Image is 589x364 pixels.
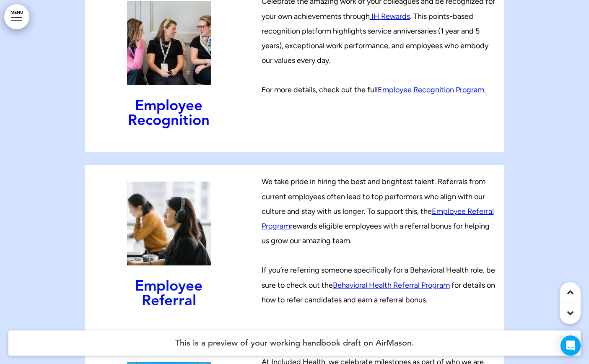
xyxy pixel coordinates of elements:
[371,12,410,21] a: IH Rewards
[333,281,450,290] a: Behavioral Health Referral Program
[4,4,29,29] a: MENU
[127,1,211,85] img: 1749494638891-2024-03-06-Included-Health_330.jpg
[128,96,210,129] strong: Employee Recognition
[8,330,581,356] h4: This is a preview of your working handbook draft on AirMason.
[142,291,196,309] strong: Referral
[378,85,486,94] span: .
[262,207,494,231] a: Employee Referral Program
[262,177,494,245] span: We take pride in hiring the best and brightest talent. Referrals from current employees often lea...
[262,265,495,304] span: If you’re referring someone specifically for a Behavioral Health role, be sure to check out the f...
[560,335,581,356] div: Open Intercom Messenger
[127,182,211,265] img: 1750271597450-IH_2024Sept_OfficeImages_-115.png
[135,276,202,294] strong: Employee
[378,85,484,94] a: Employee Recognition Program
[262,85,486,94] span: For more details, check out the full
